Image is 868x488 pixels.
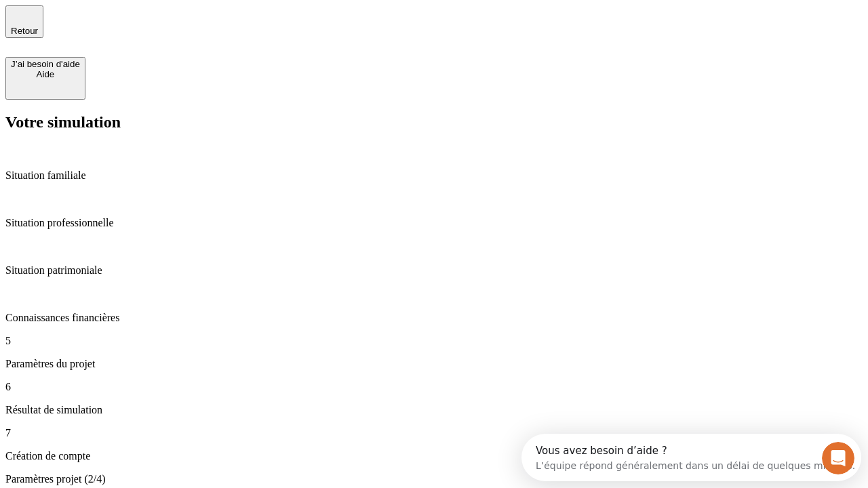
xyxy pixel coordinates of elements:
[5,358,863,370] p: Paramètres du projet
[5,5,374,43] div: Ouvrir le Messenger Intercom
[5,57,85,100] button: J’ai besoin d'aideAide
[5,335,863,347] p: 5
[5,5,43,38] button: Retour
[5,113,863,131] h2: Votre simulation
[14,12,334,22] div: Vous avez besoin d’aide ?
[5,427,863,439] p: 7
[5,217,863,229] p: Situation professionnelle
[5,312,863,324] p: Connaissances financières
[11,69,80,79] div: Aide
[5,169,863,182] p: Situation familiale
[11,59,80,69] div: J’ai besoin d'aide
[5,473,863,485] p: Paramètres projet (2/4)
[5,264,863,277] p: Situation patrimoniale
[822,442,854,474] iframe: Intercom live chat
[11,26,38,36] span: Retour
[5,404,863,416] p: Résultat de simulation
[14,22,334,37] div: L’équipe répond généralement dans un délai de quelques minutes.
[521,434,861,481] iframe: Intercom live chat discovery launcher
[5,381,863,393] p: 6
[5,450,863,462] p: Création de compte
